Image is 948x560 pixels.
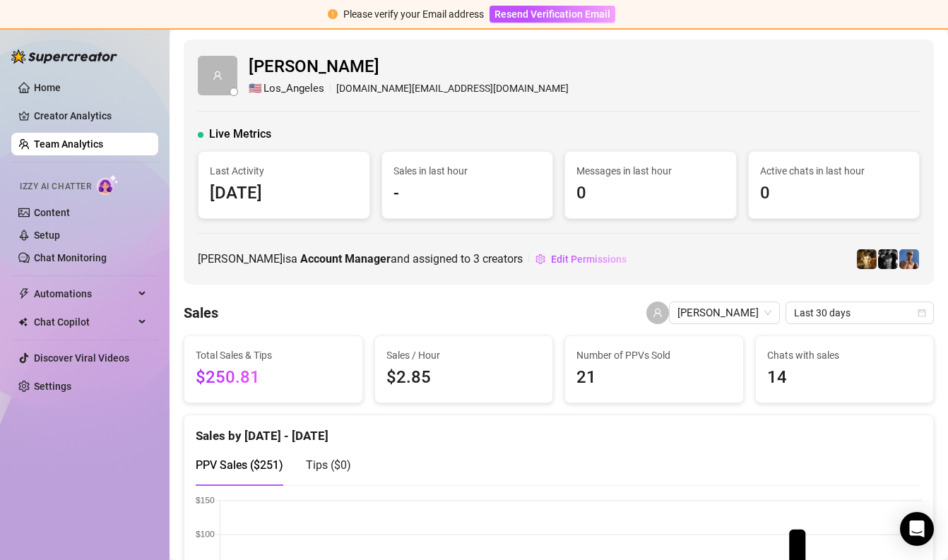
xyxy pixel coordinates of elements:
[196,415,922,446] div: Sales by [DATE] - [DATE]
[857,249,877,269] img: Marvin
[551,254,627,265] span: Edit Permissions
[97,174,119,195] img: AI Chatter
[198,250,523,268] span: [PERSON_NAME] is a and assigned to creators
[11,49,117,64] img: logo-BBDzfeDw.svg
[576,163,725,179] span: Messages in last hour
[878,249,898,269] img: Marvin
[184,303,218,323] h4: Sales
[34,105,147,127] a: Creator Analytics
[494,8,610,20] span: Resend Verification Email
[34,381,71,392] a: Settings
[18,317,28,327] img: Chat Copilot
[767,364,923,391] span: 14
[677,302,771,323] span: Carlos Pineda
[34,252,107,263] a: Chat Monitoring
[899,249,919,269] img: Dallas
[34,311,134,333] span: Chat Copilot
[249,81,569,97] div: [DOMAIN_NAME][EMAIL_ADDRESS][DOMAIN_NAME]
[18,288,30,299] span: thunderbolt
[393,180,542,207] span: -
[760,180,908,207] span: 0
[900,512,934,546] div: Open Intercom Messenger
[196,458,283,472] span: PPV Sales ( $251 )
[306,458,351,472] span: Tips ( $0 )
[249,54,569,81] span: [PERSON_NAME]
[196,347,351,363] span: Total Sales & Tips
[490,6,615,23] button: Resend Verification Email
[20,180,91,193] span: Izzy AI Chatter
[34,282,134,305] span: Automations
[918,309,926,317] span: calendar
[34,82,61,93] a: Home
[535,248,627,270] button: Edit Permissions
[213,71,223,81] span: user
[386,347,542,363] span: Sales / Hour
[576,180,725,207] span: 0
[34,230,60,241] a: Setup
[386,364,542,391] span: $2.85
[210,163,358,179] span: Last Activity
[343,6,484,22] div: Please verify your Email address
[535,254,545,264] span: setting
[393,163,542,179] span: Sales in last hour
[263,81,324,97] span: Los_Angeles
[249,81,262,97] span: 🇺🇸
[196,364,351,391] span: $250.81
[300,252,391,266] b: Account Manager
[576,364,732,391] span: 21
[760,163,908,179] span: Active chats in last hour
[328,9,338,19] span: exclamation-circle
[210,180,358,207] span: [DATE]
[576,347,732,363] span: Number of PPVs Sold
[34,138,103,150] a: Team Analytics
[653,308,663,318] span: user
[34,207,70,218] a: Content
[34,352,129,364] a: Discover Viral Videos
[794,302,925,323] span: Last 30 days
[209,126,271,143] span: Live Metrics
[767,347,923,363] span: Chats with sales
[473,252,480,266] span: 3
